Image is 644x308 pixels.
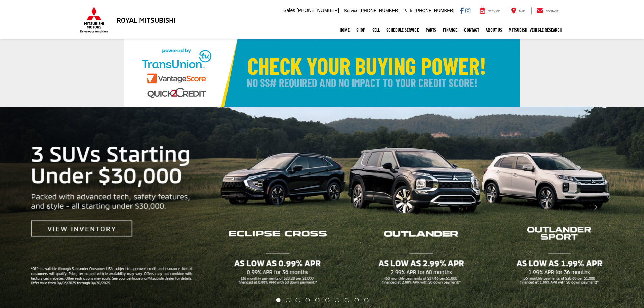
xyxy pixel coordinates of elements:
[336,22,353,39] a: Home
[79,7,109,33] img: Mitsubishi
[344,298,349,302] li: Go to slide number 8.
[465,8,470,13] a: Instagram: Click to visit our Instagram page
[315,298,320,302] li: Go to slide number 5.
[296,8,339,13] span: [PHONE_NUMBER]
[505,22,566,39] a: Mitsubishi Vehicle Research
[335,298,339,302] li: Go to slide number 7.
[422,22,439,39] a: Parts: Opens in a new tab
[531,7,564,14] a: Contact
[286,298,290,302] li: Go to slide number 2.
[296,298,300,302] li: Go to slide number 3.
[488,10,500,13] span: Service
[415,8,454,13] span: [PHONE_NUMBER]
[124,39,520,107] img: Check Your Buying Power
[546,10,558,13] span: Contact
[306,298,310,302] li: Go to slide number 4.
[354,298,359,302] li: Go to slide number 9.
[482,22,505,39] a: About Us
[547,120,644,294] button: Click to view next picture.
[117,16,176,24] h3: Royal Mitsubishi
[461,22,482,39] a: Contact
[325,298,329,302] li: Go to slide number 6.
[276,298,280,302] li: Go to slide number 1.
[519,10,525,13] span: Map
[364,298,368,302] li: Go to slide number 10.
[383,22,422,39] a: Schedule Service: Opens in a new tab
[344,8,358,13] span: Service
[369,22,383,39] a: Sell
[460,8,464,13] a: Facebook: Click to visit our Facebook page
[506,7,530,14] a: Map
[360,8,399,13] span: [PHONE_NUMBER]
[353,22,369,39] a: Shop
[439,22,461,39] a: Finance
[475,7,505,14] a: Service
[283,8,295,13] span: Sales
[403,8,413,13] span: Parts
